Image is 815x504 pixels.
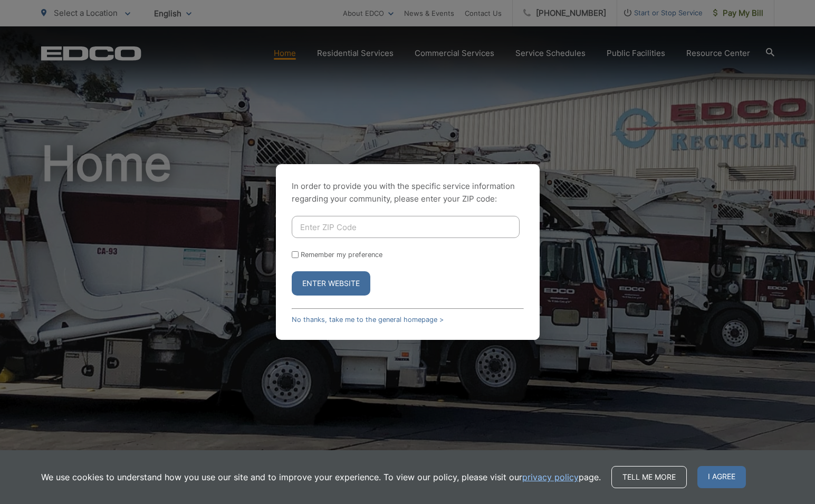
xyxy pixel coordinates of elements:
[697,466,746,488] span: I agree
[611,466,687,488] a: Tell me more
[301,251,382,259] label: Remember my preference
[292,316,444,324] a: No thanks, take me to the general homepage >
[522,471,579,483] a: privacy policy
[41,471,601,483] p: We use cookies to understand how you use our site and to improve your experience. To view our pol...
[292,271,370,296] button: Enter Website
[292,216,520,238] input: Enter ZIP Code
[292,180,524,205] p: In order to provide you with the specific service information regarding your community, please en...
